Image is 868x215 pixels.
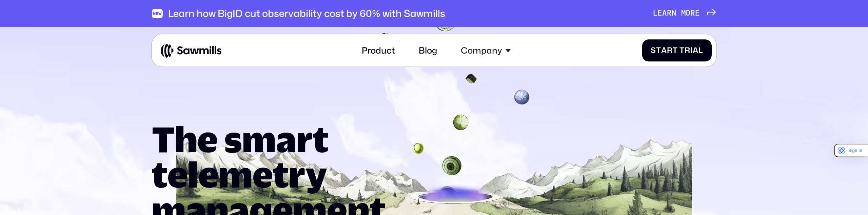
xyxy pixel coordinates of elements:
span: n [672,9,676,18]
span: l [698,46,703,55]
a: StartTrial [642,39,712,61]
a: Blog [412,39,443,62]
span: L [653,9,658,18]
span: i [690,46,693,55]
span: a [693,46,698,55]
span: S [651,46,656,55]
div: Company [461,45,502,56]
span: r [685,46,690,55]
span: r [667,46,673,55]
span: T [679,46,685,55]
span: o [686,9,690,18]
span: e [657,9,662,18]
div: Company [454,39,517,62]
div: Learn how BigID cut observability cost by 60% with Sawmills [168,7,445,19]
span: e [695,9,700,18]
span: r [690,9,695,18]
a: Product [355,39,401,62]
span: t [656,46,661,55]
span: a [662,9,667,18]
span: m [681,9,686,18]
span: a [661,46,667,55]
a: Learnmore [653,9,716,18]
span: t [673,46,678,55]
span: r [667,9,672,18]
